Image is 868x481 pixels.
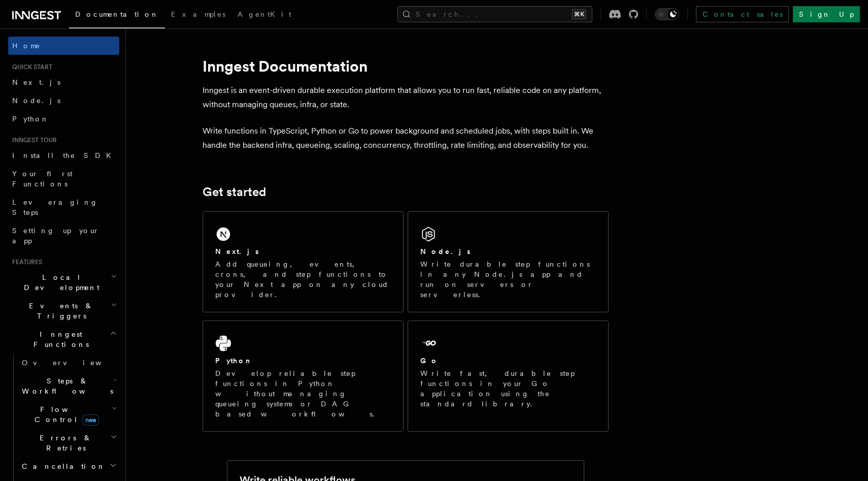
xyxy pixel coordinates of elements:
[12,151,117,159] span: Install the SDK
[22,359,126,367] span: Overview
[8,91,119,110] a: Node.js
[203,83,609,112] p: Inngest is an event-driven durable execution platform that allows you to run fast, reliable code ...
[793,6,860,22] a: Sign Up
[696,6,789,22] a: Contact sales
[8,110,119,128] a: Python
[18,372,119,400] button: Steps & Workflows
[397,6,592,22] button: Search...⌘K
[8,221,119,250] a: Setting up your app
[69,3,165,28] a: Documentation
[18,457,119,475] button: Cancellation
[8,136,57,144] span: Inngest tour
[82,414,99,426] span: new
[203,57,609,75] h1: Inngest Documentation
[8,325,119,354] button: Inngest Functions
[408,320,609,432] a: GoWrite fast, durable step functions in your Go application using the standard library.
[8,63,52,71] span: Quick start
[18,404,112,425] span: Flow Control
[420,259,596,300] p: Write durable step functions in any Node.js app and run on servers or serverless.
[238,10,291,18] span: AgentKit
[165,3,231,27] a: Examples
[8,297,119,325] button: Events & Triggers
[572,9,586,19] kbd: ⌘K
[8,73,119,91] a: Next.js
[12,198,98,216] span: Leveraging Steps
[8,268,119,297] button: Local Development
[8,37,119,55] a: Home
[18,461,106,471] span: Cancellation
[12,97,60,105] span: Node.js
[420,356,439,366] h2: Go
[215,356,253,366] h2: Python
[171,10,225,18] span: Examples
[8,258,42,266] span: Features
[420,368,596,409] p: Write fast, durable step functions in your Go application using the standard library.
[8,301,111,321] span: Events & Triggers
[8,193,119,221] a: Leveraging Steps
[8,329,110,349] span: Inngest Functions
[18,400,119,429] button: Flow Controlnew
[8,272,111,293] span: Local Development
[12,41,41,51] span: Home
[203,124,609,152] p: Write functions in TypeScript, Python or Go to power background and scheduled jobs, with steps bu...
[203,211,404,312] a: Next.jsAdd queueing, events, crons, and step functions to your Next app on any cloud provider.
[18,433,110,453] span: Errors & Retries
[420,246,471,256] h2: Node.js
[12,78,60,86] span: Next.js
[75,10,159,18] span: Documentation
[215,246,259,256] h2: Next.js
[215,368,391,419] p: Develop reliable step functions in Python without managing queueing systems or DAG based workflows.
[203,185,266,199] a: Get started
[231,3,297,27] a: AgentKit
[12,227,99,245] span: Setting up your app
[12,115,49,123] span: Python
[655,8,679,20] button: Toggle dark mode
[215,259,391,300] p: Add queueing, events, crons, and step functions to your Next app on any cloud provider.
[8,165,119,193] a: Your first Functions
[8,146,119,165] a: Install the SDK
[18,376,113,396] span: Steps & Workflows
[18,429,119,457] button: Errors & Retries
[408,211,609,312] a: Node.jsWrite durable step functions in any Node.js app and run on servers or serverless.
[12,170,73,188] span: Your first Functions
[203,320,404,432] a: PythonDevelop reliable step functions in Python without managing queueing systems or DAG based wo...
[18,354,119,372] a: Overview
